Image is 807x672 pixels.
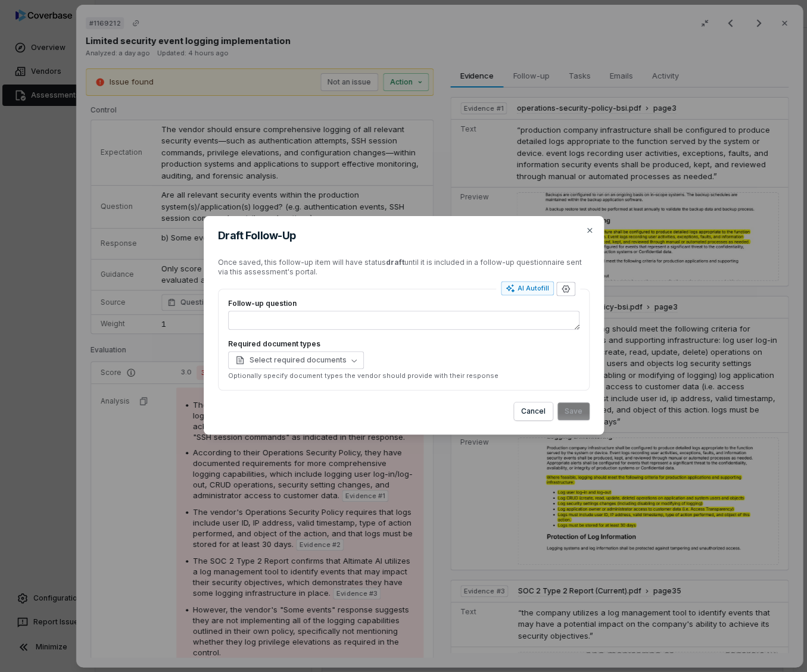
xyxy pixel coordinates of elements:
[235,355,347,365] span: Select required documents
[228,371,579,380] p: Optionally specify document types the vendor should provide with their response
[386,258,404,267] strong: draft
[514,402,553,420] button: Cancel
[218,230,590,241] h2: Draft Follow-Up
[218,258,590,277] div: Once saved, this follow-up item will have status until it is included in a follow-up questionnair...
[228,339,579,349] label: Required document types
[501,281,554,295] button: AI Autofill
[228,299,579,308] label: Follow-up question
[506,283,549,293] div: AI Autofill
